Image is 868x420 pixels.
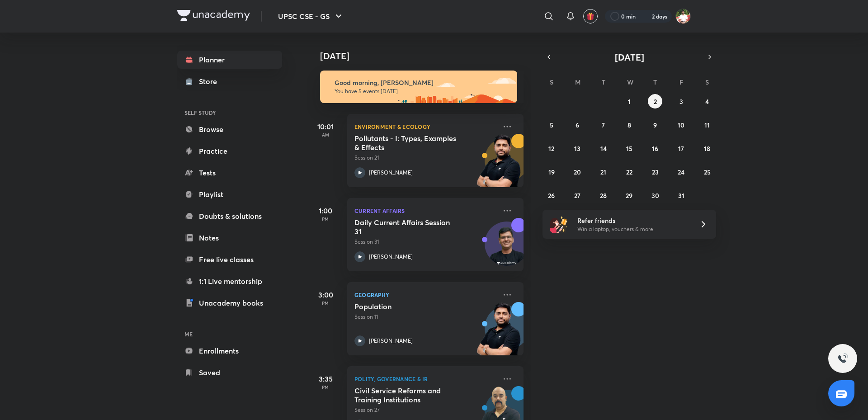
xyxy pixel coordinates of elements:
[544,118,559,132] button: October 5, 2025
[354,373,496,384] p: Polity, Governance & IR
[369,169,413,177] p: [PERSON_NAME]
[177,51,282,69] a: Planner
[177,105,282,120] h6: SELF STUDY
[354,289,496,300] p: Geography
[678,191,684,200] abbr: October 31, 2025
[570,188,585,203] button: October 27, 2025
[354,313,496,321] p: Session 11
[555,51,703,63] button: [DATE]
[628,97,631,106] abbr: October 1, 2025
[679,97,683,106] abbr: October 3, 2025
[705,78,709,86] abbr: Saturday
[320,51,533,61] h4: [DATE]
[602,121,605,129] abbr: October 7, 2025
[622,165,637,179] button: October 22, 2025
[679,78,683,86] abbr: Friday
[354,121,496,132] p: Environment & Ecology
[354,238,496,246] p: Session 31
[307,300,344,306] p: PM
[700,94,714,109] button: October 4, 2025
[837,353,848,364] img: ttu
[674,165,689,179] button: October 24, 2025
[700,141,714,156] button: October 18, 2025
[177,250,282,269] a: Free live classes
[596,165,611,179] button: October 21, 2025
[678,144,684,153] abbr: October 17, 2025
[354,205,496,216] p: Current Affairs
[704,168,711,176] abbr: October 25, 2025
[586,12,594,20] img: avatar
[577,216,689,225] h6: Refer friends
[648,94,662,109] button: October 2, 2025
[548,144,554,153] abbr: October 12, 2025
[570,118,585,132] button: October 6, 2025
[574,191,580,200] abbr: October 27, 2025
[570,165,585,179] button: October 20, 2025
[600,144,607,153] abbr: October 14, 2025
[177,10,250,21] img: Company Logo
[653,78,657,86] abbr: Thursday
[577,225,689,233] p: Win a laptop, vouchers & more
[704,121,710,129] abbr: October 11, 2025
[177,164,282,182] a: Tests
[354,302,467,311] h5: Population
[575,78,580,86] abbr: Monday
[596,118,611,132] button: October 7, 2025
[354,386,467,404] h5: Civil Service Reforms and Training Institutions
[354,406,496,414] p: Session 27
[177,326,282,342] h6: ME
[626,191,632,200] abbr: October 29, 2025
[674,118,689,132] button: October 10, 2025
[307,132,344,137] p: AM
[700,118,714,132] button: October 11, 2025
[307,384,344,390] p: PM
[641,12,650,21] img: streak
[474,134,524,196] img: unacademy
[622,118,637,132] button: October 8, 2025
[307,121,344,132] h5: 10:01
[622,141,637,156] button: October 15, 2025
[704,144,710,153] abbr: October 18, 2025
[177,363,282,382] a: Saved
[654,97,657,106] abbr: October 2, 2025
[652,144,658,153] abbr: October 16, 2025
[177,120,282,138] a: Browse
[600,168,606,176] abbr: October 21, 2025
[177,72,282,90] a: Store
[674,188,689,203] button: October 31, 2025
[648,118,662,132] button: October 9, 2025
[307,205,344,216] h5: 1:00
[550,78,553,86] abbr: Sunday
[354,134,467,152] h5: Pollutants - I: Types, Examples & Effects
[177,10,250,23] a: Company Logo
[485,227,528,270] img: Avatar
[653,121,657,129] abbr: October 9, 2025
[335,88,509,95] p: You have 5 events [DATE]
[648,141,662,156] button: October 16, 2025
[544,141,559,156] button: October 12, 2025
[574,168,581,176] abbr: October 20, 2025
[544,188,559,203] button: October 26, 2025
[474,302,524,364] img: unacademy
[596,141,611,156] button: October 14, 2025
[177,207,282,225] a: Doubts & solutions
[307,216,344,222] p: PM
[583,9,598,24] button: avatar
[622,94,637,109] button: October 1, 2025
[700,165,714,179] button: October 25, 2025
[550,121,553,129] abbr: October 5, 2025
[678,168,684,176] abbr: October 24, 2025
[544,165,559,179] button: October 19, 2025
[705,97,709,106] abbr: October 4, 2025
[548,191,555,200] abbr: October 26, 2025
[548,168,555,176] abbr: October 19, 2025
[648,188,662,203] button: October 30, 2025
[574,144,580,153] abbr: October 13, 2025
[307,289,344,300] h5: 3:00
[354,154,496,162] p: Session 21
[177,229,282,247] a: Notes
[576,121,579,129] abbr: October 6, 2025
[652,168,659,176] abbr: October 23, 2025
[177,142,282,160] a: Practice
[596,188,611,203] button: October 28, 2025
